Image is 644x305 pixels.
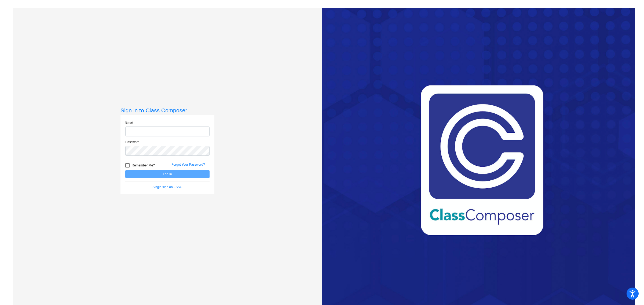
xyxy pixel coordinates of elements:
[152,185,182,189] a: Single sign on - SSO
[171,163,205,166] a: Forgot Your Password?
[125,170,210,178] button: Log In
[125,140,140,144] label: Password
[132,162,155,169] span: Remember Me?
[125,120,133,125] label: Email
[120,107,214,114] h3: Sign in to Class Composer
